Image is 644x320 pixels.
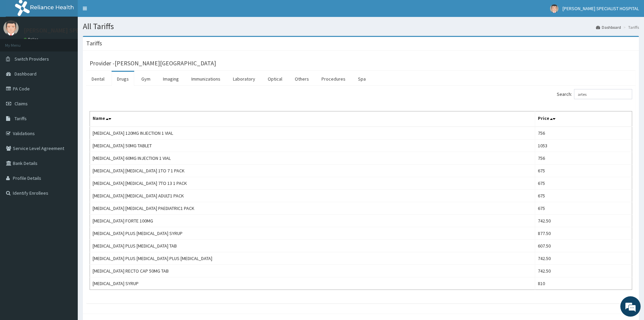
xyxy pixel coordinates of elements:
[550,4,558,13] img: User Image
[228,72,261,86] a: Laboratory
[90,190,535,202] td: [MEDICAL_DATA] [MEDICAL_DATA] ADULT1 PACK
[86,72,110,86] a: Dental
[90,277,535,290] td: [MEDICAL_DATA] SYRUP
[111,3,127,20] div: Minimize live chat window
[535,140,632,152] td: 1053
[90,215,535,227] td: [MEDICAL_DATA] FORTE 100MG
[262,72,288,86] a: Optical
[557,89,632,99] label: Search:
[535,277,632,290] td: 810
[39,85,93,154] span: We're online!
[535,215,632,227] td: 742.50
[90,177,535,190] td: [MEDICAL_DATA] [MEDICAL_DATA] 7TO 13 1 PACK
[24,27,127,34] p: [PERSON_NAME] SPECIALIST HOSPITAL
[136,72,156,86] a: Gym
[83,22,639,31] h1: All Tariffs
[90,140,535,152] td: [MEDICAL_DATA] 50MG TABLET
[535,111,632,127] th: Price
[596,24,621,30] a: Dashboard
[563,5,639,12] span: [PERSON_NAME] SPECIALIST HOSPITAL
[112,72,134,86] a: Drugs
[90,227,535,240] td: [MEDICAL_DATA] PLUS [MEDICAL_DATA] SYRUP
[90,202,535,215] td: [MEDICAL_DATA] [MEDICAL_DATA] PAEDIATRIC1 PACK
[90,240,535,252] td: [MEDICAL_DATA] PLUS [MEDICAL_DATA] TAB
[535,252,632,265] td: 742.50
[90,252,535,265] td: [MEDICAL_DATA] PLUS [MEDICAL_DATA] PLUS [MEDICAL_DATA]
[90,127,535,140] td: [MEDICAL_DATA] 120MG INJECTION 1 VIAL
[3,185,129,209] textarea: Type your message and hit 'Enter'
[90,111,535,127] th: Name
[289,72,314,86] a: Others
[535,127,632,140] td: 756
[13,34,27,51] img: d_794563401_company_1708531726252_794563401
[535,152,632,165] td: 756
[535,190,632,202] td: 675
[158,72,184,86] a: Imaging
[15,115,27,122] span: Tariffs
[24,37,40,42] a: Online
[535,177,632,190] td: 675
[535,265,632,277] td: 742.50
[15,71,37,77] span: Dashboard
[535,202,632,215] td: 675
[574,89,632,99] input: Search:
[535,240,632,252] td: 607.50
[316,72,351,86] a: Procedures
[90,265,535,277] td: [MEDICAL_DATA] RECTO CAP 50MG TAB
[15,101,28,107] span: Claims
[535,165,632,177] td: 675
[86,40,102,46] h3: Tariffs
[90,152,535,165] td: [MEDICAL_DATA] 60MG INJECTION 1 VIAL
[186,72,226,86] a: Immunizations
[3,20,19,36] img: User Image
[15,56,49,62] span: Switch Providers
[622,24,639,30] li: Tariffs
[90,165,535,177] td: [MEDICAL_DATA] [MEDICAL_DATA] 1TO 7 1 PACK
[353,72,371,86] a: Spa
[535,227,632,240] td: 877.50
[90,60,216,66] h3: Provider - [PERSON_NAME][GEOGRAPHIC_DATA]
[35,38,114,47] div: Chat with us now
